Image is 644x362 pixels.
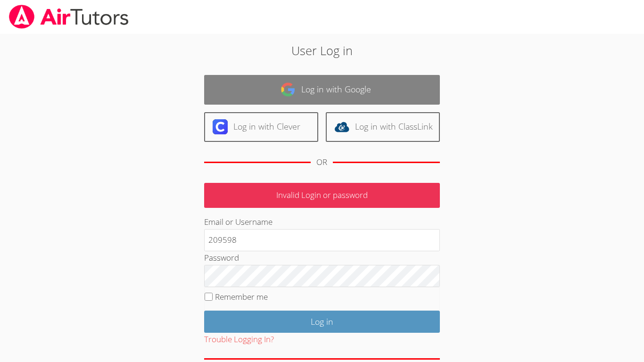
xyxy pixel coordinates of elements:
[148,41,496,59] h2: User Log in
[204,75,440,105] a: Log in with Google
[204,311,440,333] input: Log in
[215,291,268,302] label: Remember me
[204,216,272,227] label: Email or Username
[204,183,440,208] p: Invalid Login or password
[213,119,228,134] img: clever-logo-6eab21bc6e7a338710f1a6ff85c0baf02591cd810cc4098c63d3a4b26e2feb20.svg
[316,156,327,169] div: OR
[204,252,239,263] label: Password
[204,112,318,142] a: Log in with Clever
[8,5,130,29] img: airtutors_banner-c4298cdbf04f3fff15de1276eac7730deb9818008684d7c2e4769d2f7ddbe033.png
[326,112,440,142] a: Log in with ClassLink
[281,82,296,97] img: google-logo-50288ca7cdecda66e5e0955fdab243c47b7ad437acaf1139b6f446037453330a.svg
[334,119,349,134] img: classlink-logo-d6bb404cc1216ec64c9a2012d9dc4662098be43eaf13dc465df04b49fa7ab582.svg
[204,333,274,346] button: Trouble Logging In?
